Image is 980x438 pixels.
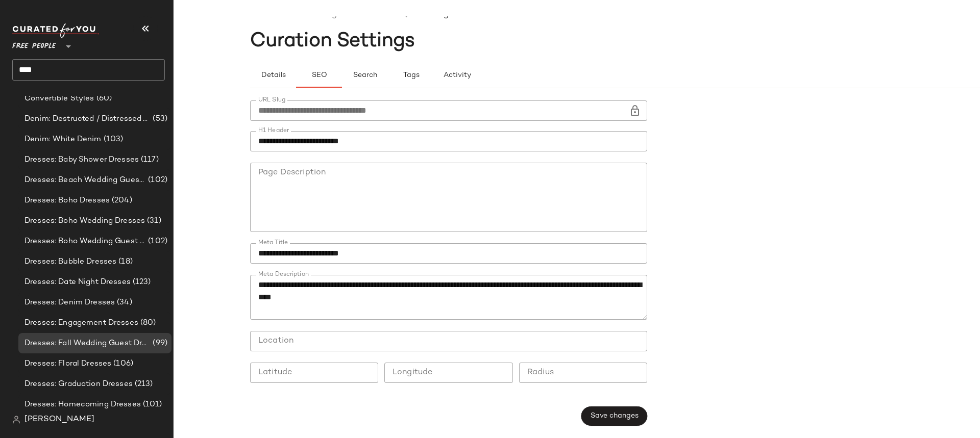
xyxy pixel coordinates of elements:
[12,23,99,38] img: cfy_white_logo.C9jOOHJF.svg
[24,297,115,308] span: Dresses: Denim Dresses
[138,317,156,329] span: (80)
[24,93,94,105] span: Convertible Styles
[116,256,133,268] span: (18)
[145,215,161,227] span: (31)
[151,338,167,349] span: (99)
[24,174,146,186] span: Dresses: Beach Wedding Guest Dresses
[24,338,151,349] span: Dresses: Fall Wedding Guest Dresses
[94,93,112,105] span: (60)
[24,358,111,370] span: Dresses: Floral Dresses
[24,195,110,207] span: Dresses: Boho Dresses
[402,71,419,80] span: Tags
[110,195,132,207] span: (204)
[24,134,102,145] span: Denim: White Denim
[12,35,56,53] span: Free People
[353,71,377,80] span: Search
[260,71,285,80] span: Details
[24,215,145,227] span: Dresses: Boho Wedding Dresses
[24,414,94,426] span: [PERSON_NAME]
[24,399,141,410] span: Dresses: Homecoming Dresses
[24,378,133,390] span: Dresses: Graduation Dresses
[146,236,167,247] span: (102)
[24,236,146,247] span: Dresses: Boho Wedding Guest Dresses
[115,297,132,308] span: (34)
[24,113,151,125] span: Denim: Destructed / Distressed V2
[146,174,167,186] span: (102)
[581,406,647,426] button: Save changes
[590,412,639,420] span: Save changes
[131,276,151,288] span: (123)
[102,134,124,145] span: (103)
[139,154,159,166] span: (117)
[151,113,167,125] span: (53)
[12,416,20,424] img: svg%3e
[24,154,139,166] span: Dresses: Baby Shower Dresses
[443,71,471,80] span: Activity
[111,358,133,370] span: (106)
[24,276,131,288] span: Dresses: Date Night Dresses
[24,317,138,329] span: Dresses: Engagement Dresses
[133,378,153,390] span: (213)
[311,71,327,80] span: SEO
[24,256,116,268] span: Dresses: Bubble Dresses
[141,399,162,410] span: (101)
[250,31,415,51] span: Curation Settings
